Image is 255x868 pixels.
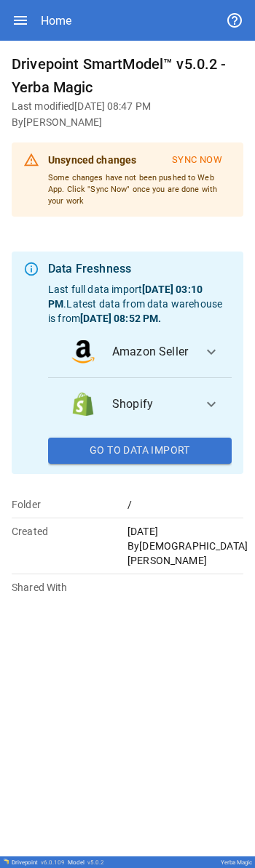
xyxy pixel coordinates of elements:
span: expand_more [203,343,220,361]
h6: Drivepoint SmartModel™ v5.0.2 - Yerba Magic [12,52,243,99]
div: Model [68,859,104,866]
p: Some changes have not been pushed to Web App. Click "Sync Now" once you are done with your work [48,172,232,206]
div: Yerba Magic [221,859,252,866]
h6: By [PERSON_NAME] [12,115,243,131]
img: Drivepoint [3,859,9,864]
p: By [DEMOGRAPHIC_DATA][PERSON_NAME] [127,539,243,568]
span: Amazon Seller [112,343,191,361]
p: Created [12,524,127,539]
div: Data Freshness [48,260,232,278]
div: Home [41,14,71,28]
b: [DATE] 08:52 PM . [80,313,161,324]
button: data_logoAmazon Seller [48,326,232,378]
span: expand_more [203,395,220,413]
span: Shopify [112,395,191,413]
img: data_logo [71,393,95,416]
button: Sync Now [162,148,232,172]
p: Shared With [12,580,127,595]
span: v 6.0.109 [41,859,65,866]
p: / [127,497,243,512]
b: [DATE] 03:10 PM [48,284,203,310]
p: Last full data import . Latest data from data warehouse is from [48,282,232,326]
button: data_logoShopify [48,378,232,430]
button: Go To Data Import [48,438,232,464]
span: v 5.0.2 [87,859,104,866]
p: [DATE] [127,524,243,539]
b: Unsynced changes [48,154,136,166]
p: Folder [12,497,127,512]
img: data_logo [71,340,95,363]
h6: Last modified [DATE] 08:47 PM [12,99,243,115]
div: Drivepoint [12,859,65,866]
